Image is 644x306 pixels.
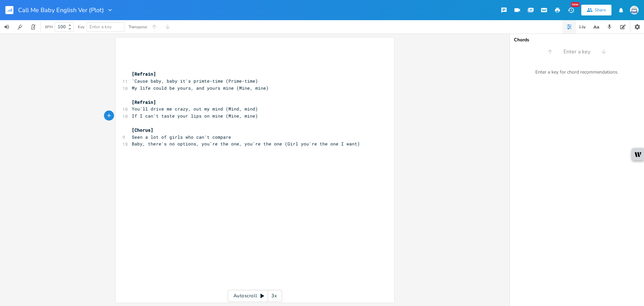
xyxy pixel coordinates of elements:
div: 3x [268,290,280,302]
div: Enter a key for chord recommendations. [510,65,644,79]
span: My life could be yours, and yours mine (Mine, mine) [132,85,269,91]
span: [Refrain] [132,99,156,105]
span: [Chorus] [132,127,153,133]
div: Share [595,7,606,13]
span: 'Cause baby, baby it's primte-time (Prime-time) [132,78,258,84]
div: Key [78,25,85,29]
span: If I can't taste your lips on mine (Mine, mine) [132,113,258,119]
div: Chords [514,38,640,42]
span: Baby, there's no options, you're the one, you're the one (Girl you're the one I want) [132,141,360,147]
span: Call Me Baby English Ver (Plot) [18,7,104,13]
span: [Refrain] [132,71,156,77]
span: Seen a lot of girls who can't compare [132,134,231,140]
span: Enter a key [563,48,590,56]
button: New [564,4,578,16]
div: Transpose [128,25,147,29]
span: You'll drive me crazy, out my mind (Mind, mind) [132,106,258,112]
span: Enter a key [90,24,112,30]
img: Sign In [630,6,639,14]
div: Autoscroll [228,290,282,302]
div: New [571,2,580,7]
div: BPM [45,25,53,29]
button: Share [581,5,611,15]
